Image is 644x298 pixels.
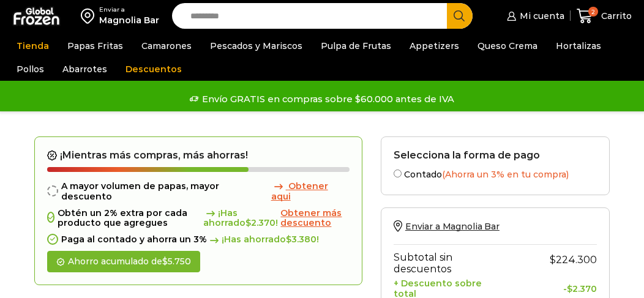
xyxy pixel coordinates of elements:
span: ¡Has ahorrado ! [207,234,319,245]
th: Subtotal sin descuentos [394,244,486,275]
span: Carrito [598,10,632,22]
span: $ [286,234,291,245]
div: Obtén un 2% extra por cada producto que agregues [47,208,350,229]
span: ¡Has ahorrado ! [203,208,278,229]
span: $ [245,217,251,228]
div: A mayor volumen de papas, mayor descuento [47,181,350,202]
a: Pulpa de Frutas [315,34,397,58]
div: Paga al contado y ahorra un 3% [47,234,350,245]
bdi: 224.300 [550,254,597,266]
label: Contado [394,167,597,180]
h2: Selecciona la forma de pago [394,149,597,161]
div: Ahorro acumulado de [47,251,200,272]
button: Search button [447,3,473,29]
a: Descuentos [119,58,188,81]
span: $ [567,283,572,294]
a: Enviar a Magnolia Bar [394,221,500,232]
a: Papas Fritas [61,34,129,58]
bdi: 2.370 [567,283,597,294]
bdi: 2.370 [245,217,275,228]
a: Pescados y Mariscos [204,34,309,58]
span: (Ahorra un 3% en tu compra) [442,169,569,180]
img: address-field-icon.svg [81,6,99,26]
div: Enviar a [99,6,159,14]
bdi: 5.750 [162,256,191,267]
span: 2 [588,7,598,17]
span: Enviar a Magnolia Bar [405,221,500,232]
a: Queso Crema [471,34,544,58]
span: Obtener aqui [271,181,328,202]
a: Tienda [10,34,55,58]
span: $ [550,254,556,266]
bdi: 3.380 [286,234,316,245]
h2: ¡Mientras más compras, más ahorras! [47,149,350,162]
input: Contado(Ahorra un 3% en tu compra) [394,169,402,177]
a: Pollos [10,58,50,81]
a: Hortalizas [550,34,607,58]
a: 2 Carrito [577,2,632,31]
a: Mi cuenta [504,4,564,28]
a: Camarones [135,34,198,58]
a: Abarrotes [56,58,113,81]
a: Appetizers [403,34,465,58]
span: Mi cuenta [517,10,564,22]
span: $ [162,256,168,267]
a: Obtener más descuento [280,208,349,229]
span: Obtener más descuento [280,207,342,229]
div: Magnolia Bar [99,14,159,26]
a: Obtener aqui [271,181,350,202]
